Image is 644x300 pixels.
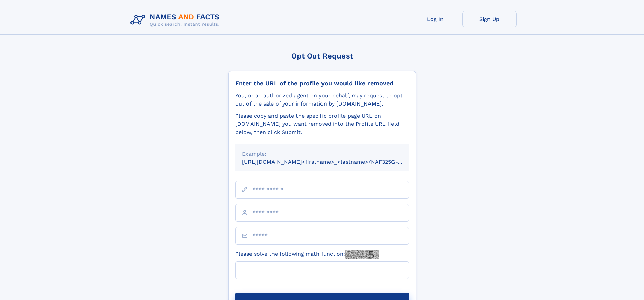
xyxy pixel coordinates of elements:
[242,150,402,158] div: Example:
[408,11,462,27] a: Log In
[242,159,422,165] small: [URL][DOMAIN_NAME]<firstname>_<lastname>/NAF325G-xxxxxxxx
[228,52,416,60] div: Opt Out Request
[235,112,409,136] div: Please copy and paste the specific profile page URL on [DOMAIN_NAME] you want removed into the Pr...
[462,11,517,27] a: Sign Up
[235,92,409,108] div: You, or an authorized agent on your behalf, may request to opt-out of the sale of your informatio...
[128,11,225,29] img: Logo Names and Facts
[235,250,379,259] label: Please solve the following math function:
[235,79,409,87] div: Enter the URL of the profile you would like removed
